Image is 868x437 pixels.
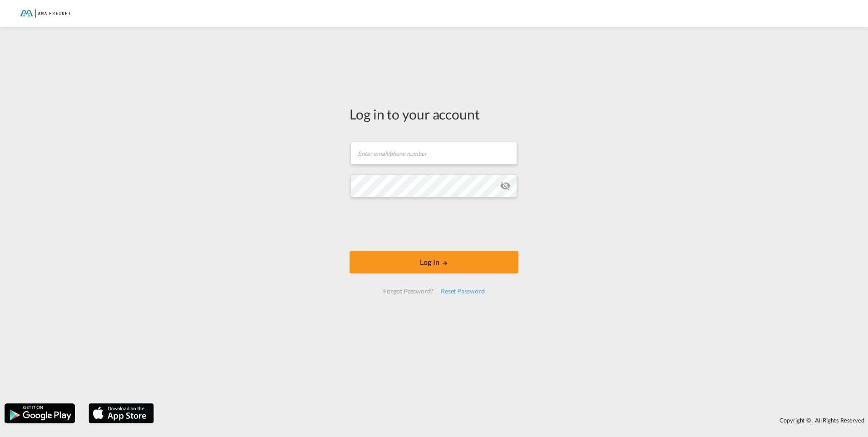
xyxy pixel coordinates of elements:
[4,402,76,424] img: google.png
[158,412,868,428] div: Copyright © . All Rights Reserved
[500,180,511,191] md-icon: icon-eye-off
[88,402,155,424] img: apple.png
[350,142,517,164] input: Enter email/phone number
[350,104,518,124] div: Log in to your account
[14,4,75,24] img: f843cad07f0a11efa29f0335918cc2fb.png
[350,251,518,273] button: LOGIN
[365,206,503,242] iframe: reCAPTCHA
[380,283,437,299] div: Forgot Password?
[437,283,488,299] div: Reset Password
